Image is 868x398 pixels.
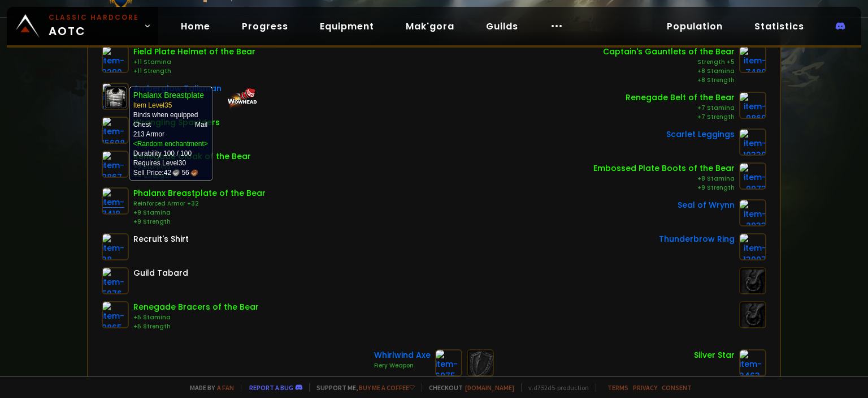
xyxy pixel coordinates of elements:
img: item-6975 [435,349,462,376]
div: +5 Strength [133,322,259,331]
td: Requires Level 30 [133,159,208,178]
span: Made by [183,383,234,392]
span: v. d752d5 - production [521,383,589,392]
td: Chest [133,120,157,130]
img: item-3463 [739,349,766,376]
img: item-9973 [739,162,766,190]
span: 42 [164,168,180,178]
div: +9 Strength [133,217,266,226]
td: Binds when equipped Durability 100 / 100 [133,90,208,159]
img: item-9290 [102,46,129,73]
img: item-10330 [739,129,766,156]
div: Reinforced Armor +32 [133,199,266,208]
div: Scarlet Leggings [666,129,735,140]
a: Terms [607,383,628,392]
img: item-38 [102,233,129,260]
img: item-2933 [739,199,766,226]
div: +9 Stamina [133,208,266,217]
small: Classic Hardcore [49,12,139,23]
img: item-7489 [739,46,766,73]
a: Population [658,15,732,38]
div: +7 Stamina [626,104,735,113]
div: Phalanx Breastplate of the Bear [133,187,266,199]
div: +7 Strength [626,113,735,122]
img: item-7418 [102,187,129,215]
a: [DOMAIN_NAME] [465,383,514,392]
span: 213 Armor [133,130,164,138]
img: item-9869 [739,92,766,119]
div: +8 Stamina [603,67,735,76]
span: Checkout [422,383,514,392]
div: Whirlwind Axe [374,349,431,361]
div: +8 Stamina [593,174,735,183]
img: item-15698 [102,117,129,144]
div: Seal of Wrynn [678,199,735,211]
a: Report a bug [249,383,293,392]
img: item-9867 [102,151,129,178]
img: item-13097 [739,233,766,260]
div: +8 Strength [603,76,735,85]
div: Strength +5 [603,58,735,67]
div: +5 Stamina [133,313,259,322]
span: Mail [195,121,207,129]
div: Sell Price: [133,168,208,178]
div: Renegade Belt of the Bear [626,92,735,104]
a: Equipment [311,15,383,38]
span: <Random enchantment> [133,140,208,148]
span: Support me, [309,383,415,392]
a: Privacy [633,383,657,392]
a: Progress [233,15,297,38]
span: 56 [181,168,197,178]
div: Recruit's Shirt [133,233,189,245]
div: +9 Strength [593,183,735,192]
div: Fiery Weapon [374,361,431,370]
a: Statistics [745,15,813,38]
div: Silver Star [694,349,735,361]
b: Phalanx Breastplate [133,91,204,100]
a: Consent [662,383,692,392]
img: item-9865 [102,301,129,328]
img: item-5976 [102,267,129,294]
span: Item Level 35 [133,101,172,109]
a: Classic HardcoreAOTC [7,7,158,45]
a: Mak'gora [397,15,463,38]
a: Buy me a coffee [359,383,415,392]
a: a fan [217,383,234,392]
div: Captain's Gauntlets of the Bear [603,46,735,58]
a: Home [172,15,219,38]
div: +11 Stamina [133,58,255,67]
div: Embossed Plate Boots of the Bear [593,162,735,174]
div: Guild Tabard [133,267,188,279]
div: Thunderbrow Ring [659,233,735,245]
div: Renegade Bracers of the Bear [133,301,259,313]
div: +11 Strength [133,67,255,76]
div: Field Plate Helmet of the Bear [133,46,255,58]
a: Guilds [477,15,527,38]
span: AOTC [49,12,139,40]
div: Amberglow Talisman [133,83,222,95]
